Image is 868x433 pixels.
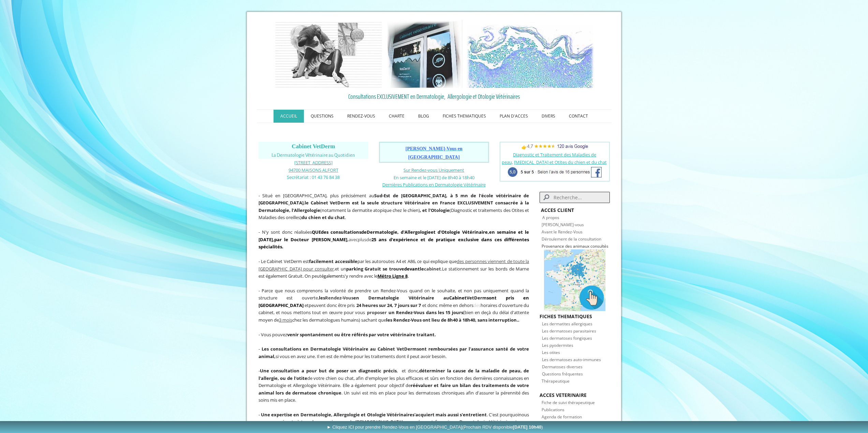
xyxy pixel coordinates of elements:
[330,229,479,235] strong: de , d' et d'
[340,110,382,123] a: RENDEZ-VOUS
[542,215,559,220] a: A propos
[420,207,450,213] b: , et l'Otologie
[542,370,583,377] a: Questions fréquentes
[406,146,462,160] a: [PERSON_NAME]-Vous en [GEOGRAPHIC_DATA]
[542,406,564,413] a: Publications
[321,229,328,235] strong: des
[259,346,529,359] b: sont remboursées par l'assurance santé de votre animal,
[542,328,596,334] span: Les dermatoses parasitaires
[259,229,529,243] span: en semaine et le [DATE]
[259,412,260,418] span: -
[565,243,608,249] span: des animaux consultés
[542,335,592,341] a: Les dermatoses fongiques
[311,200,438,206] b: Cabinet VetDerm est la seule structure Vétérinaire en
[325,295,345,301] span: Rendez-V
[279,317,292,323] a: 3 mois
[542,377,570,384] a: Thérapeutique
[309,258,334,264] span: facilement
[367,309,387,315] span: proposer
[259,419,529,432] span: [DEMOGRAPHIC_DATA], européens et français en Dermatologie Vétérinaire et nous effectuons une en D...
[345,295,351,301] span: ou
[542,364,583,370] span: Dermatoses diverses
[441,229,479,235] a: Otologie Vétérin
[403,167,464,173] span: Sur Rendez-vous Uniquement
[542,378,570,384] span: Thérapeutique
[312,229,321,235] strong: QUE
[259,288,529,301] span: - Parce que nous comprenons la volonté de prendre un Rendez-Vous quand on le souhaite, et non pas...
[259,368,529,403] span: - , et donc, de votre chien ou chat, afin d'employer les plus efficaces et sûrs en fonction des d...
[404,229,431,235] a: Allergologie
[259,200,529,213] b: France EXCLUSIVEMENT consacrée à la Dermatologie, l'Allergologie
[382,181,486,188] a: Dernières Publications en Dermatologie Vétérinaire
[261,412,386,418] b: Une expertise en Dermatologie, Allergologie et Otologie
[274,236,349,243] b: ,
[540,392,587,398] strong: ACCES VETERINAIRE
[260,368,397,374] strong: Une consultation a pour but de poser un diagnostic précis
[305,302,309,308] span: et
[542,414,582,420] span: Agenda de formation
[259,346,260,352] span: -
[542,229,583,235] a: Avant le Rendez-Vous
[488,229,489,235] strong: ,
[330,229,361,235] a: consultations
[542,349,560,355] a: Les otites
[542,363,583,370] a: Dermatoses diverses
[542,320,592,327] a: Les dermatites allergiques
[294,159,333,166] a: [STREET_ADDRESS]
[271,153,355,158] span: La Dermatologie Vétérinaire au Quotidien
[542,222,584,228] a: [PERSON_NAME]-vous
[404,266,420,272] span: devant
[441,266,442,272] span: .
[487,412,519,418] span: . C'est pourquoi
[514,159,607,165] a: [MEDICAL_DATA] et Otites du chien et du chat
[388,309,463,315] strong: un Rendez-Vous dans les 15 jours
[309,302,355,308] span: peuvent donc être pris
[493,110,535,123] a: PLAN D'ACCES
[289,167,338,173] a: 94700 MAISONS ALFORT
[259,258,529,272] a: des personnes viennent de toute la [GEOGRAPHIC_DATA] pour consulter
[304,110,340,123] a: QUESTIONS
[259,368,529,381] strong: déterminer la cause de la maladie de peau, de l'allergie, ou de l'otite
[320,419,353,425] a: congrès annuels
[513,424,542,430] b: [DATE] 10h40
[359,317,519,323] span: ) sachant que
[542,243,544,249] span: P
[542,342,573,348] span: Les pyodermites
[473,302,481,308] span: des
[351,295,353,301] span: s
[544,243,564,249] a: rovenance
[542,357,601,362] span: Les dermatoses auto-immunes
[259,258,529,279] span: - Le Cabinet VetDerm est par les autoroutes A4 et A86, ce qui explique que et un Le stationnement...
[542,236,601,242] a: Déroulement de la consultation
[394,174,474,181] span: En semaine et le [DATE] de 8h40 à 18h40
[259,229,529,250] span: avec de
[259,236,529,250] strong: 25 ans d'expérience et de pratique exclusive dans ces différentes spécialités.
[540,313,592,320] strong: FICHES THEMATIQUES
[301,214,345,220] strong: du chien et du chat
[542,350,560,355] span: Les otites
[436,110,493,123] a: FICHES THEMATIQUES
[542,413,582,420] a: Agenda de formation
[542,342,573,348] a: Les pyodermites
[521,144,588,150] span: 👉
[542,321,592,327] span: Les dermatites allergiques
[411,110,436,123] a: BLOG
[274,110,304,123] a: ACCUEIL
[382,110,411,123] a: CHARTE
[535,110,562,123] a: DIVERS
[378,273,408,279] a: Métro Ligne 8
[367,229,397,235] a: Dermatologie
[542,399,595,405] a: Fiche de suivi thérapeutique
[259,382,529,396] strong: réévaluer et faire un bilan des traitements de votre animal lors de dermatose chronique
[259,287,529,324] p: (
[542,400,595,405] span: Fiche de suivi thérapeutique
[540,192,609,203] input: Search
[273,236,274,243] span: ,
[479,229,488,235] a: aire
[335,258,357,264] strong: accessible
